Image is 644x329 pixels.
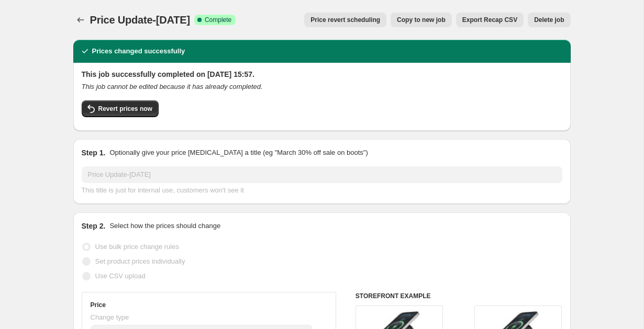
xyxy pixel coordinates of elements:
span: Delete job [534,16,564,24]
p: Optionally give your price [MEDICAL_DATA] a title (eg "March 30% off sale on boots") [109,148,368,158]
h2: This job successfully completed on [DATE] 15:57. [82,69,562,80]
span: Use bulk price change rules [95,243,179,251]
span: Use CSV upload [95,272,146,280]
input: 30% off holiday sale [82,166,562,183]
span: Copy to new job [397,16,446,24]
button: Price change jobs [73,13,88,27]
span: Export Recap CSV [462,16,517,24]
span: Price revert scheduling [310,16,380,24]
i: This job cannot be edited because it has already completed. [82,83,263,90]
h2: Step 2. [82,221,106,231]
span: Change type [91,313,129,321]
span: Set product prices individually [95,257,185,265]
button: Copy to new job [391,13,452,27]
span: This title is just for internal use, customers won't see it [82,186,244,194]
h2: Prices changed successfully [92,46,185,56]
h3: Price [91,301,106,309]
span: Revert prices now [98,105,152,113]
span: Price Update-[DATE] [90,14,190,26]
p: Select how the prices should change [109,221,220,231]
h2: Step 1. [82,148,106,158]
button: Export Recap CSV [456,13,524,27]
button: Price revert scheduling [304,13,386,27]
h6: STOREFRONT EXAMPLE [356,292,562,300]
button: Revert prices now [82,100,159,117]
span: Complete [205,16,231,24]
button: Delete job [528,13,570,27]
